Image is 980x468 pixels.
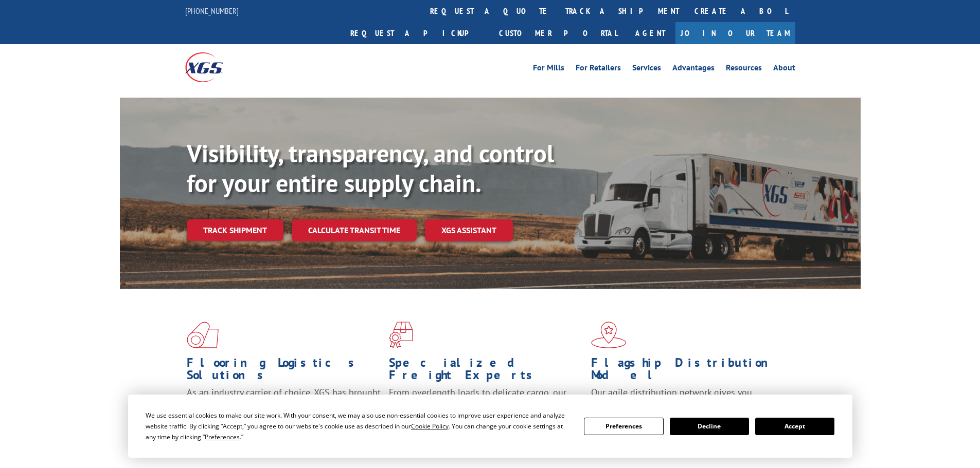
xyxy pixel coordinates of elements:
[726,64,762,75] a: Resources
[292,219,417,241] a: Calculate transit time
[185,6,239,16] a: [PHONE_NUMBER]
[187,137,554,199] b: Visibility, transparency, and control for your entire supply chain.
[389,322,413,348] img: xgs-icon-focused-on-flooring-red
[584,418,663,435] button: Preferences
[533,64,564,75] a: For Mills
[128,395,852,458] div: Cookie Consent Prompt
[187,219,283,241] a: Track shipment
[773,64,795,75] a: About
[591,322,627,348] img: xgs-icon-flagship-distribution-model-red
[205,433,240,441] span: Preferences
[591,357,786,386] h1: Flagship Distribution Model
[591,386,780,410] span: Our agile distribution network gives you nationwide inventory management on demand.
[675,22,795,44] a: Join Our Team
[187,386,381,423] span: As an industry carrier of choice, XGS has brought innovation and dedication to flooring logistics...
[576,64,621,75] a: For Retailers
[389,386,583,432] p: From overlength loads to delicate cargo, our experienced staff knows the best way to move your fr...
[670,418,749,435] button: Decline
[755,418,834,435] button: Accept
[672,64,715,75] a: Advantages
[411,422,449,430] span: Cookie Policy
[425,219,513,241] a: XGS ASSISTANT
[389,357,583,386] h1: Specialized Freight Experts
[343,22,491,44] a: Request a pickup
[187,357,381,386] h1: Flooring Logistics Solutions
[187,322,219,348] img: xgs-icon-total-supply-chain-intelligence-red
[632,64,661,75] a: Services
[146,410,572,442] div: We use essential cookies to make our site work. With your consent, we may also use non-essential ...
[625,22,675,44] a: Agent
[491,22,625,44] a: Customer Portal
